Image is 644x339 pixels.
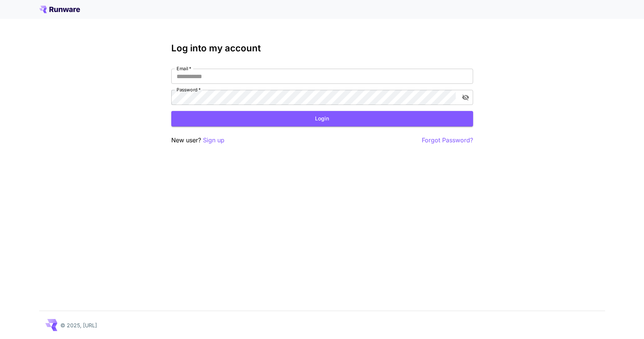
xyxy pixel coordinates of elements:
button: toggle password visibility [459,91,472,104]
p: © 2025, [URL] [60,321,97,329]
h3: Log into my account [171,43,473,54]
p: New user? [171,136,224,145]
button: Forgot Password? [422,136,473,145]
button: Sign up [203,136,224,145]
label: Email [177,65,191,72]
button: Login [171,111,473,126]
label: Password [177,86,201,93]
